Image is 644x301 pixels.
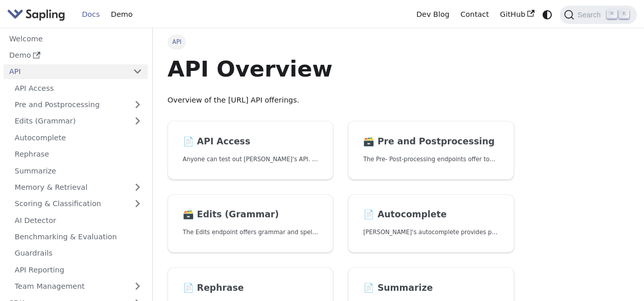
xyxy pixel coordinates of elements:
kbd: K [619,10,629,19]
h1: API Overview [168,55,514,83]
h2: Autocomplete [363,209,499,220]
button: Search (Command+K) [560,6,636,24]
a: API Access [9,81,148,95]
a: 📄️ Autocomplete[PERSON_NAME]'s autocomplete provides predictions of the next few characters or words [348,194,514,253]
span: API [168,35,186,49]
p: The Edits endpoint offers grammar and spell checking. [183,228,318,237]
p: Sapling's autocomplete provides predictions of the next few characters or words [363,228,499,237]
span: Search [574,11,607,19]
a: API [4,64,127,79]
a: Benchmarking & Evaluation [9,230,148,244]
button: Switch between dark and light mode (currently system mode) [540,7,555,22]
a: API Reporting [9,262,148,277]
p: Anyone can test out Sapling's API. To get started with the API, simply: [183,155,318,164]
a: Edits (Grammar) [9,114,148,129]
a: Guardrails [9,246,148,261]
h2: Summarize [363,283,499,294]
a: 📄️ API AccessAnyone can test out [PERSON_NAME]'s API. To get started with the API, simply: [168,121,334,180]
p: Overview of the [URL] API offerings. [168,94,514,107]
a: 🗃️ Edits (Grammar)The Edits endpoint offers grammar and spell checking. [168,194,334,253]
button: Collapse sidebar category 'API' [127,64,148,79]
h2: Rephrase [183,283,318,294]
a: Contact [455,7,495,22]
a: Memory & Retrieval [9,180,148,195]
a: GitHub [494,7,540,22]
a: Welcome [4,31,148,46]
a: Pre and Postprocessing [9,97,148,112]
a: AI Detector [9,213,148,228]
a: 🗃️ Pre and PostprocessingThe Pre- Post-processing endpoints offer tools for preparing your text d... [348,121,514,180]
h2: Edits (Grammar) [183,209,318,220]
nav: Breadcrumbs [168,35,514,49]
h2: Pre and Postprocessing [363,136,499,147]
a: Dev Blog [411,7,454,22]
a: Rephrase [9,147,148,162]
a: Autocomplete [9,130,148,145]
img: Sapling.ai [7,7,65,22]
a: Demo [4,48,148,63]
a: Summarize [9,163,148,178]
a: Docs [76,7,105,22]
a: Sapling.ai [7,7,69,22]
kbd: ⌘ [607,10,617,19]
a: Demo [105,7,138,22]
h2: API Access [183,136,318,147]
a: Scoring & Classification [9,196,148,211]
p: The Pre- Post-processing endpoints offer tools for preparing your text data for ingestation as we... [363,155,499,164]
a: Team Management [9,279,148,294]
